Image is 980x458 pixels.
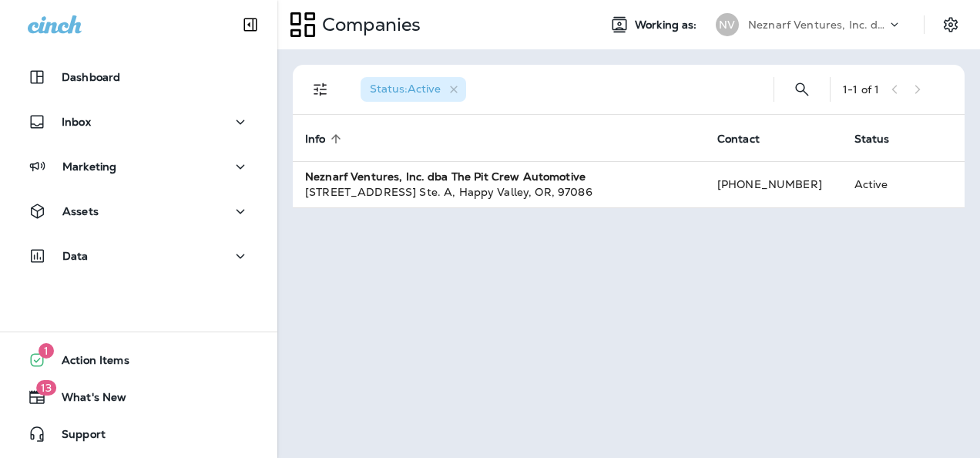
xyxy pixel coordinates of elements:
[361,77,466,102] div: Status:Active
[748,19,887,31] p: Neznarf Ventures, Inc. dba The Pit Crew Automotive
[305,133,326,146] span: Info
[15,62,262,93] button: Dashboard
[62,116,91,128] p: Inbox
[39,343,54,359] span: 1
[229,9,272,40] button: Collapse Sidebar
[62,160,116,173] p: Marketing
[15,419,262,450] button: Support
[305,74,336,105] button: Filters
[705,161,842,207] td: [PHONE_NUMBER]
[305,132,346,146] span: Info
[717,132,780,146] span: Contact
[842,161,924,207] td: Active
[370,82,441,96] span: Status : Active
[15,345,262,375] button: 1Action Items
[305,170,586,184] strong: Neznarf Ventures, Inc. dba The Pit Crew Automotive
[854,133,890,146] span: Status
[62,250,89,262] p: Data
[717,133,760,146] span: Contact
[305,184,693,200] div: [STREET_ADDRESS] Ste. A , Happy Valley , OR , 97086
[937,11,965,39] button: Settings
[316,13,421,36] p: Companies
[716,13,739,36] div: NV
[15,196,262,227] button: Assets
[46,354,129,372] span: Action Items
[635,19,700,32] span: Working as:
[15,151,262,182] button: Marketing
[854,132,910,146] span: Status
[15,241,262,271] button: Data
[36,380,56,396] span: 13
[787,74,817,105] button: Search Companies
[15,382,262,413] button: 13What's New
[46,391,126,409] span: What's New
[843,83,879,96] div: 1 - 1 of 1
[15,106,262,137] button: Inbox
[62,71,120,83] p: Dashboard
[46,428,106,446] span: Support
[62,205,99,217] p: Assets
